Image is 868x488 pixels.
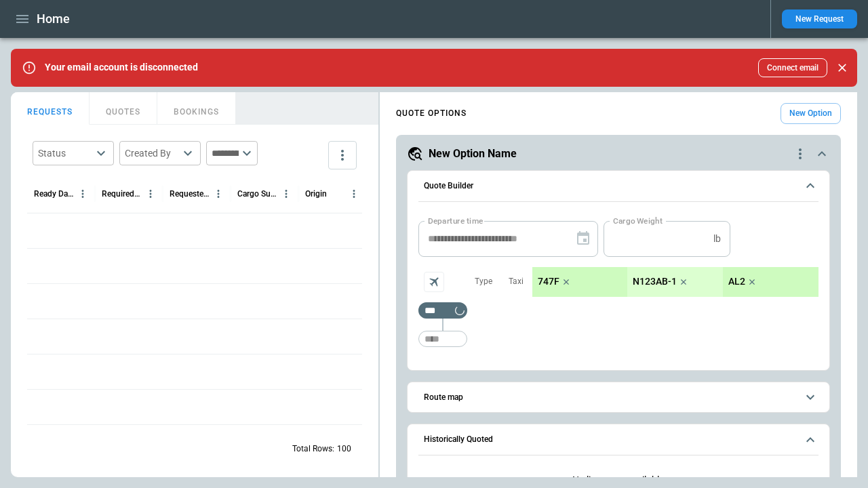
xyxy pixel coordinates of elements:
button: QUOTES [90,92,157,125]
div: Too short [418,331,467,347]
p: 747F [538,276,559,287]
p: Taxi [509,276,524,287]
button: more [328,141,357,169]
div: Too short [418,302,467,319]
button: Ready Date & Time (UTC+03:00) column menu [74,185,92,203]
button: New Option Namequote-option-actions [407,146,830,162]
div: Created By [125,146,179,160]
button: New Request [782,9,857,28]
h4: QUOTE OPTIONS [396,110,467,117]
button: Historically Quoted [418,424,818,455]
label: Cargo Weight [613,215,663,226]
label: Departure time [428,215,484,226]
button: BOOKINGS [157,92,236,125]
div: Origin [305,189,327,199]
button: Quote Builder [418,171,818,202]
div: quote-option-actions [792,146,808,162]
p: N123AB-1 [633,276,677,287]
button: New Option [781,103,841,124]
h1: Home [37,11,70,27]
div: dismiss [833,53,852,83]
button: REQUESTS [11,92,90,125]
p: Type [475,276,492,287]
h5: New Option Name [429,146,517,161]
h6: Route map [424,393,463,402]
div: Requested Route [170,189,210,199]
p: lb [713,233,721,245]
p: Total Rows: [292,443,334,455]
p: 100 [337,443,351,455]
button: Close [833,58,852,77]
div: Ready Date & Time (UTC+03:00) [34,189,74,199]
button: Requested Route column menu [210,185,227,203]
div: Required Date & Time (UTC+03:00) [102,189,142,199]
p: AL2 [728,276,745,287]
h6: Historically Quoted [424,435,493,444]
span: Aircraft selection [424,272,444,292]
div: scrollable content [532,267,818,297]
button: Connect email [758,58,827,77]
div: Quote Builder [418,221,818,354]
button: Origin column menu [345,185,363,203]
button: Route map [418,382,818,413]
h6: Quote Builder [424,182,473,190]
button: Cargo Summary column menu [277,185,295,203]
button: Required Date & Time (UTC+03:00) column menu [142,185,159,203]
div: Cargo Summary [237,189,277,199]
div: Status [38,146,92,160]
p: Your email account is disconnected [45,62,198,73]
